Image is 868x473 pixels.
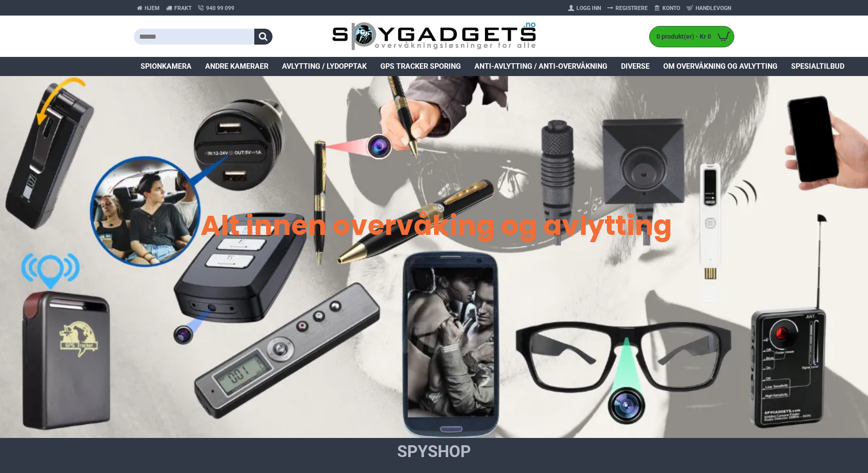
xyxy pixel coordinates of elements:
[474,61,607,72] span: Anti-avlytting / Anti-overvåkning
[791,61,844,72] span: Spesialtilbud
[145,4,160,12] span: Hjem
[380,61,461,72] span: GPS Tracker Sporing
[662,4,680,12] span: Konto
[616,4,648,12] span: Registrere
[206,4,234,12] span: 940 99 099
[468,57,614,76] a: Anti-avlytting / Anti-overvåkning
[650,26,734,47] a: 0 produkt(er) - Kr 0
[683,1,734,15] a: Handlevogn
[282,61,367,72] span: Avlytting / Lydopptak
[650,32,713,41] span: 0 produkt(er) - Kr 0
[205,440,663,463] h1: SpyShop
[784,57,851,76] a: Spesialtilbud
[663,61,777,72] span: Om overvåkning og avlytting
[198,57,275,76] a: Andre kameraer
[656,57,784,76] a: Om overvåkning og avlytting
[373,57,468,76] a: GPS Tracker Sporing
[604,1,651,15] a: Registrere
[174,4,192,12] span: Frakt
[332,22,536,51] img: SpyGadgets.no
[651,1,683,15] a: Konto
[576,4,601,12] span: Logg Inn
[621,61,650,72] span: Diverse
[205,61,268,72] span: Andre kameraer
[134,57,198,76] a: Spionkamera
[275,57,373,76] a: Avlytting / Lydopptak
[565,1,604,15] a: Logg Inn
[141,61,192,72] span: Spionkamera
[696,4,731,12] span: Handlevogn
[614,57,656,76] a: Diverse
